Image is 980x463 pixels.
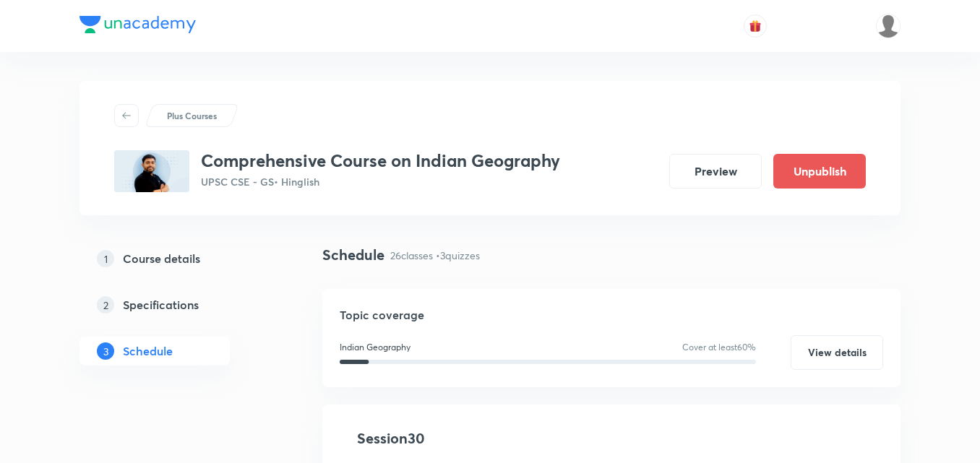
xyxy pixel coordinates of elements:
[201,174,560,189] p: UPSC CSE - GS • Hinglish
[201,150,560,171] h3: Comprehensive Course on Indian Geography
[123,342,173,360] h5: Schedule
[773,154,866,189] button: Unpublish
[123,296,199,313] h5: Specifications
[322,244,384,266] h4: Schedule
[97,342,114,360] p: 3
[340,341,411,354] p: Indian Geography
[357,428,621,449] h4: Session 30
[79,244,276,273] a: 1Course details
[97,250,114,267] p: 1
[390,248,433,263] p: 26 classes
[876,14,901,38] img: Rajesh Kumar
[791,335,883,370] button: View details
[114,150,189,192] img: A4187B9B-EC84-4AA5-8F77-2DDC5CBED185_plus.png
[97,296,114,313] p: 2
[744,14,767,38] button: avatar
[669,154,762,189] button: Preview
[79,290,276,319] a: 2Specifications
[167,109,217,122] p: Plus Courses
[123,250,200,267] h5: Course details
[436,248,480,263] p: • 3 quizzes
[682,341,756,354] p: Cover at least 60 %
[79,16,196,37] a: Company Logo
[749,20,762,33] img: avatar
[79,16,196,33] img: Company Logo
[340,306,883,324] h5: Topic coverage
